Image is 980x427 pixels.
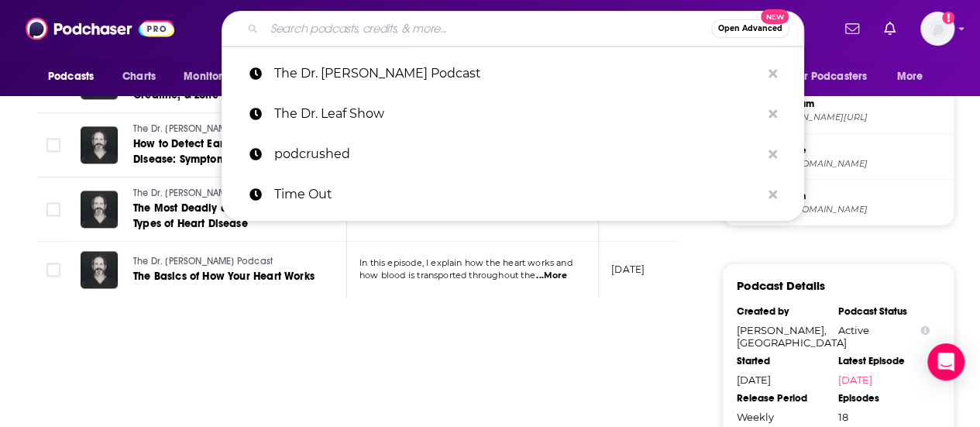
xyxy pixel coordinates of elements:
span: Open Advanced [718,25,782,33]
button: open menu [782,62,889,91]
a: Show notifications dropdown [839,15,865,42]
svg: Add a profile image [942,12,954,24]
a: YouTube[URL][DOMAIN_NAME] [729,140,947,173]
span: https://www.linkedin.com/in/drjeremylondon/ [768,203,947,215]
a: Charts [112,62,165,91]
p: The Dr. Leaf Show [274,94,761,134]
img: User Profile [920,12,954,46]
div: Active [838,323,930,336]
span: instagram.com/drjeremylondon [768,112,947,123]
span: Toggle select row [46,138,60,152]
p: podcrushed [274,134,761,174]
button: open menu [37,62,114,91]
button: Show Info [920,324,930,336]
input: Search podcasts, credits, & more... [264,16,711,41]
div: Latest Episode [838,354,930,367]
div: [DATE] [737,373,828,385]
div: Search podcasts, credits, & more... [222,11,804,46]
a: The Dr. [PERSON_NAME] Podcast [222,53,804,94]
span: More [897,66,923,88]
a: The Most Deadly and Common Types of Heart Disease [133,201,319,232]
a: The Basics of How Your Heart Works [133,269,318,284]
button: Open AdvancedNew [711,19,789,38]
span: The Basics of How Your Heart Works [133,270,315,283]
span: Monitoring [184,66,239,88]
div: Open Intercom Messenger [927,343,965,381]
span: The Dr. [PERSON_NAME] Podcast [133,256,273,267]
div: Started [737,354,828,367]
span: The Most Deadly and Common Types of Heart Disease [133,201,290,230]
span: Charts [122,66,156,88]
a: Instagram[DOMAIN_NAME][URL] [729,95,947,127]
span: Instagram [768,97,947,111]
img: Podchaser - Follow, Share and Rate Podcasts [26,14,174,43]
a: Show notifications dropdown [878,15,902,42]
div: Weekly [737,410,828,422]
span: ...More [536,270,567,282]
span: New [761,9,789,24]
a: How to Detect Early Signs of Heart Disease: Symptoms & Scans Everyone Needs to Know [133,136,319,167]
span: how blood is transported throughout the [359,270,535,281]
span: Toggle select row [46,263,60,277]
h3: Podcast Details [737,277,825,292]
a: The Dr. [PERSON_NAME] Podcast [133,122,319,136]
a: Linkedin[URL][DOMAIN_NAME] [729,186,947,219]
span: Logged in as sydneymorris_books [920,12,954,46]
span: The Dr. [PERSON_NAME] Podcast [133,188,273,198]
a: podcrushed [222,134,804,174]
a: The Dr. [PERSON_NAME] Podcast [133,255,318,269]
span: Linkedin [768,188,947,202]
a: The Dr. [PERSON_NAME] Podcast [133,187,319,201]
span: YouTube [768,143,947,157]
p: Time Out [274,174,761,215]
div: Episodes [838,391,930,404]
span: The Dr. [PERSON_NAME] Podcast [133,123,273,134]
a: The Dr. Leaf Show [222,94,804,134]
span: Podcasts [48,66,94,88]
div: 18 [838,410,930,422]
span: How to Detect Early Signs of Heart Disease: Symptoms & Scans Everyone Needs to Know [133,137,307,181]
div: Created by [737,305,828,317]
div: [PERSON_NAME], [GEOGRAPHIC_DATA] [737,323,828,348]
button: open menu [886,62,943,91]
span: In this episode, I explain how the heart works and [359,257,573,268]
a: [DATE] [838,373,930,385]
span: Toggle select row [46,202,60,216]
span: For Podcasters [793,66,867,88]
button: open menu [173,62,259,91]
span: https://www.youtube.com/@drjeremylondon [768,157,947,169]
div: Podcast Status [838,305,930,317]
p: The Dr. Jeremy London Podcast [274,53,761,94]
a: Time Out [222,174,804,215]
button: Show profile menu [920,12,954,46]
div: Release Period [737,391,828,404]
p: [DATE] [611,263,645,276]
